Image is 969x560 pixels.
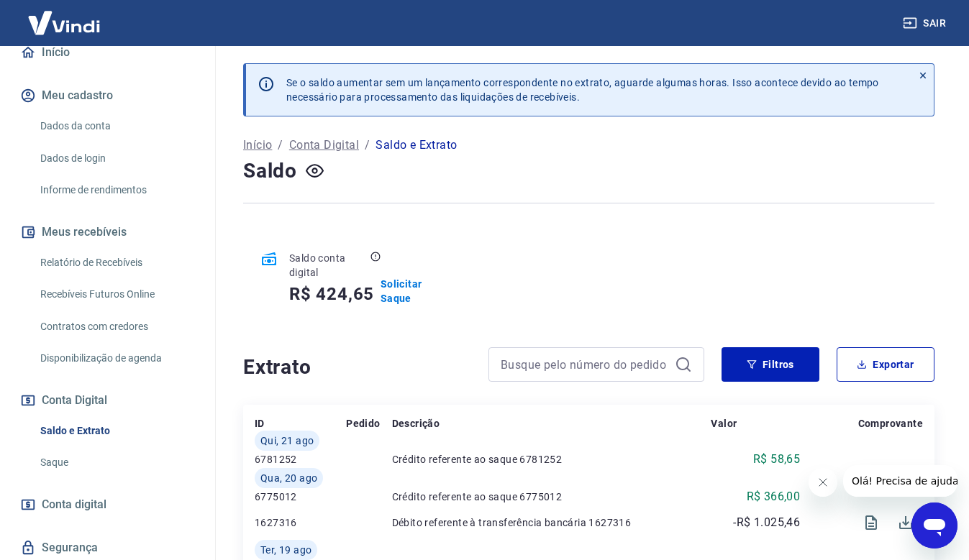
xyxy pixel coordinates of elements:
p: Débito referente à transferência bancária 1627316 [392,515,711,530]
button: Sair [900,10,952,37]
a: Conta Digital [289,137,359,154]
a: Início [17,37,198,68]
a: Contratos com credores [35,312,198,341]
span: Qui, 21 ago [260,433,314,448]
p: 1627316 [255,515,346,530]
h4: Saldo [243,157,297,185]
a: Saque [35,448,198,477]
p: Pedido [346,416,380,431]
a: Disponibilização de agenda [35,344,198,373]
iframe: Fechar mensagem [809,468,837,497]
button: Exportar [837,347,934,382]
button: Meus recebíveis [17,216,198,248]
a: Conta digital [17,489,198,520]
span: Qua, 20 ago [260,471,317,485]
p: Comprovante [858,416,923,431]
a: Início [243,137,272,154]
input: Busque pelo número do pedido [501,354,669,375]
p: 6781252 [255,452,346,467]
p: Saldo conta digital [289,251,368,280]
iframe: Mensagem da empresa [843,465,957,497]
p: Crédito referente ao saque 6781252 [392,452,711,467]
p: / [278,137,283,154]
span: Download [888,505,923,540]
p: Crédito referente ao saque 6775012 [392,490,711,504]
p: Se o saldo aumentar sem um lançamento correspondente no extrato, aguarde algumas horas. Isso acon... [286,75,879,104]
button: Conta Digital [17,385,198,416]
button: Meu cadastro [17,80,198,111]
p: Descrição [392,416,440,431]
button: Filtros [722,347,819,382]
a: Informe de rendimentos [35,175,198,205]
span: Conta digital [42,495,106,515]
a: Dados de login [35,144,198,173]
h5: R$ 424,65 [289,283,374,306]
span: Visualizar [854,505,888,540]
a: Dados da conta [35,111,198,141]
p: ID [255,416,265,431]
p: / [365,137,370,154]
p: R$ 58,65 [753,451,800,468]
p: Saldo e Extrato [376,137,457,154]
iframe: Botão para abrir a janela de mensagens [911,502,957,548]
span: Olá! Precisa de ajuda? [9,10,121,22]
a: Recebíveis Futuros Online [35,280,198,309]
a: Relatório de Recebíveis [35,248,198,277]
p: Valor [711,416,737,431]
a: Solicitar Saque [381,277,449,306]
h4: Extrato [243,353,471,382]
img: Vindi [17,1,111,45]
p: R$ 366,00 [747,488,801,505]
p: 6775012 [255,490,346,504]
a: Saldo e Extrato [35,416,198,446]
p: -R$ 1.025,46 [733,514,800,531]
span: Ter, 19 ago [260,543,311,557]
